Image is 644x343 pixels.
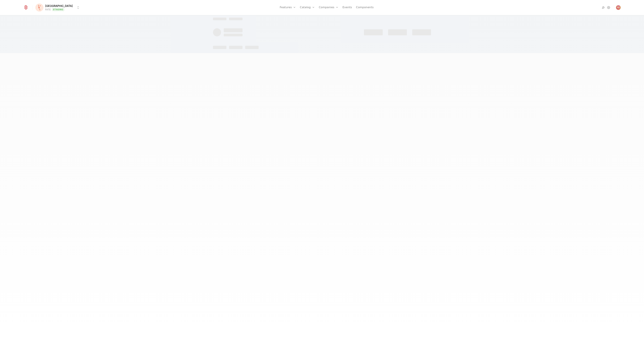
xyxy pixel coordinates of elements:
[607,6,611,10] a: Settings
[616,5,621,10] button: Open user button
[45,8,51,11] div: FATE
[45,4,73,8] span: [GEOGRAPHIC_DATA]
[52,8,64,11] span: Staging
[601,6,605,10] a: Integrations
[35,4,43,12] img: Florence
[36,4,80,11] button: Select environment
[616,5,621,10] img: Nikola Zendeli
